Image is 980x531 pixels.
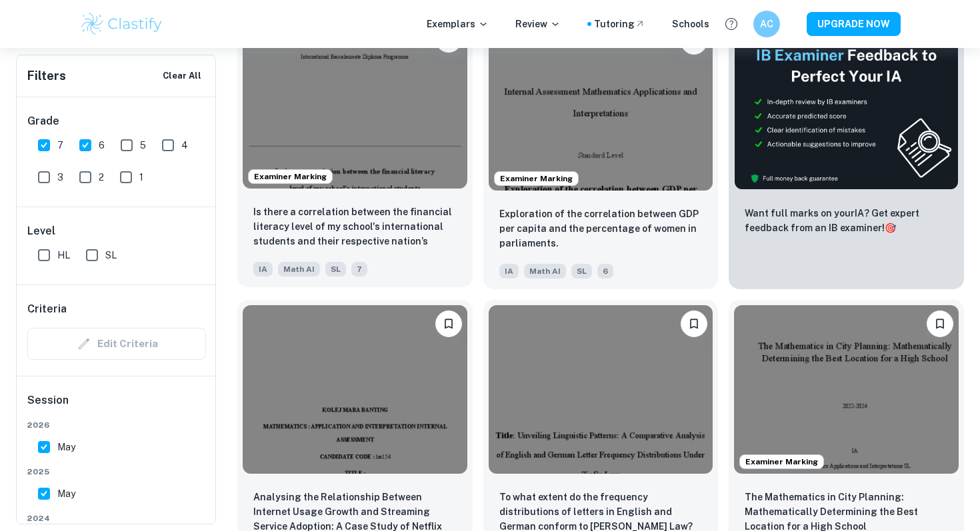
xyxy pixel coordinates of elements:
[57,138,63,153] span: 7
[278,262,320,276] span: Math AI
[759,17,775,31] h6: AC
[99,170,104,185] span: 2
[753,11,780,37] button: AC
[729,17,964,289] a: ThumbnailWant full marks on yourIA? Get expert feedback from an IB examiner!
[79,11,164,37] img: Clastify logo
[27,67,66,85] h6: Filters
[57,486,75,501] span: May
[524,264,566,278] span: Math AI
[734,305,959,473] img: Math AI IA example thumbnail: The Mathematics in City Planning: Mathem
[740,456,823,468] span: Examiner Marking
[249,171,332,183] span: Examiner Marking
[57,248,70,263] span: HL
[27,419,206,431] span: 2026
[571,264,592,278] span: SL
[325,262,346,276] span: SL
[594,17,645,31] a: Tutoring
[681,310,707,337] button: Bookmark
[495,173,578,185] span: Examiner Marking
[181,138,188,153] span: 4
[57,440,75,454] span: May
[515,17,561,31] p: Review
[27,392,206,419] h6: Session
[435,310,462,337] button: Bookmark
[734,23,959,190] img: Thumbnail
[27,301,67,317] h6: Criteria
[597,264,613,278] span: 6
[489,305,713,473] img: Math AI IA example thumbnail: To what extent do the frequency distribu
[427,17,489,31] p: Exemplars
[499,207,703,251] p: Exploration of the correlation between GDP per capita and the percentage of women in parliaments.
[27,466,206,478] span: 2025
[483,17,719,289] a: Examiner MarkingBookmarkExploration of the correlation between GDP per capita and the percentage ...
[745,206,948,235] p: Want full marks on your IA ? Get expert feedback from an IB examiner!
[243,21,467,189] img: Math AI IA example thumbnail: Is there a correlation between the finan
[159,66,205,86] button: Clear All
[27,512,206,524] span: 2024
[927,310,953,337] button: Bookmark
[807,12,901,36] button: UPGRADE NOW
[253,262,273,276] span: IA
[489,23,713,191] img: Math AI IA example thumbnail: Exploration of the correlation between G
[499,264,519,278] span: IA
[27,113,206,129] h6: Grade
[237,17,473,289] a: Examiner MarkingBookmarkIs there a correlation between the financial literacy level of my school'...
[27,328,206,360] div: Criteria filters are unavailable when searching by topic
[140,138,146,153] span: 5
[105,248,117,263] span: SL
[351,262,367,276] span: 7
[243,305,467,473] img: Math AI IA example thumbnail: Analysing the Relationship Between Inter
[99,138,105,153] span: 6
[139,170,143,185] span: 1
[27,223,206,239] h6: Level
[672,17,709,31] a: Schools
[720,13,743,35] button: Help and Feedback
[885,223,896,233] span: 🎯
[253,205,457,250] p: Is there a correlation between the financial literacy level of my school's international students...
[57,170,63,185] span: 3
